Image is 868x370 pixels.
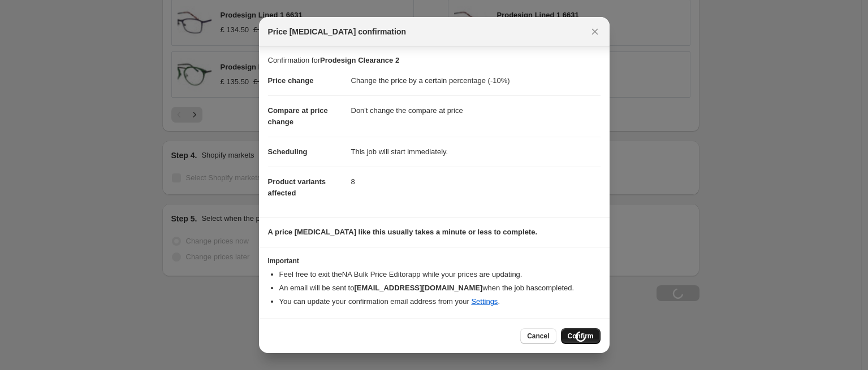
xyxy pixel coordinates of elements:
span: Product variants affected [268,177,326,197]
h3: Important [268,256,601,265]
span: Compare at price change [268,106,328,126]
span: Price [MEDICAL_DATA] confirmation [268,26,407,37]
button: Close [587,24,603,40]
b: A price [MEDICAL_DATA] like this usually takes a minute or less to complete. [268,228,538,236]
p: Confirmation for [268,55,601,66]
b: Prodesign Clearance 2 [320,56,399,64]
li: An email will be sent to when the job has completed . [279,282,601,294]
dd: This job will start immediately. [351,137,601,167]
a: Settings [471,297,498,306]
li: You can update your confirmation email address from your . [279,296,601,307]
span: Scheduling [268,147,308,156]
dd: 8 [351,167,601,197]
dd: Change the price by a certain percentage (-10%) [351,66,601,95]
span: Price change [268,76,314,85]
b: [EMAIL_ADDRESS][DOMAIN_NAME] [354,284,482,292]
span: Cancel [527,332,549,341]
li: Feel free to exit the NA Bulk Price Editor app while your prices are updating. [279,269,601,280]
dd: Don't change the compare at price [351,95,601,125]
button: Cancel [520,328,556,344]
